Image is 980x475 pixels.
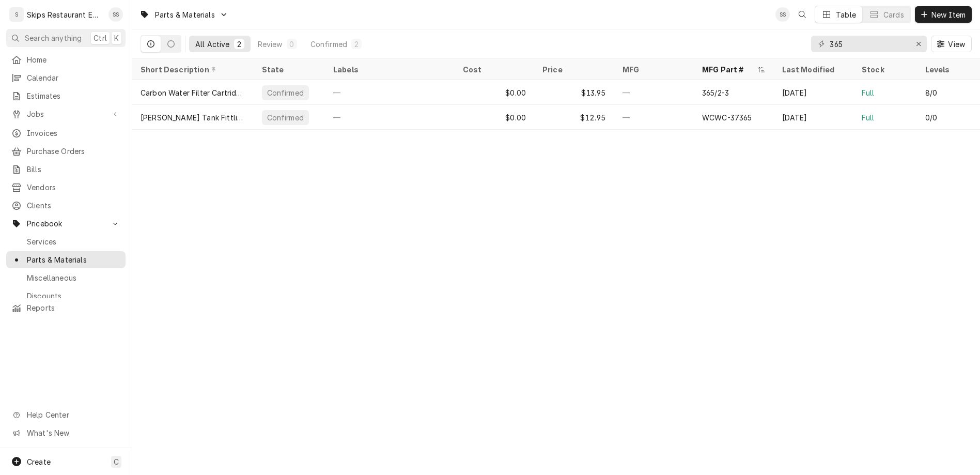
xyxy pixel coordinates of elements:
span: Discounts [27,290,120,301]
a: Discounts [6,287,126,304]
div: [DATE] [774,80,854,105]
span: Clients [27,200,120,211]
span: Pricebook [27,218,105,229]
div: Confirmed [310,39,347,50]
div: 2 [236,39,242,50]
a: Services [6,233,126,250]
a: Go to Parts & Materials [135,6,232,23]
span: Parts & Materials [155,9,215,20]
div: Levels [925,64,970,75]
div: SS [108,7,123,22]
span: Parts & Materials [27,254,120,265]
div: Skips Restaurant Equipment [27,9,103,20]
div: 0 [289,39,295,50]
div: MFG Part # [702,64,755,75]
div: All Active [195,39,230,50]
div: [DATE] [774,105,854,130]
a: Vendors [6,179,126,196]
span: Calendar [27,72,120,83]
span: Miscellaneous [27,272,120,283]
div: MFG [623,64,684,75]
div: SS [775,7,790,22]
a: Calendar [6,69,126,86]
span: View [946,39,967,50]
div: — [325,80,455,105]
button: Search anythingCtrlK [6,29,126,47]
div: Cards [883,9,904,20]
div: 365/2-3 [702,87,729,98]
span: Help Center [27,409,119,420]
div: — [325,105,455,130]
a: Invoices [6,125,126,142]
div: Full [862,112,875,123]
div: Full [862,87,875,98]
div: 8/0 [925,87,937,98]
div: Stock [862,64,907,75]
div: Labels [333,64,446,75]
div: Short Description [141,64,243,75]
button: Erase input [910,36,927,52]
span: Create [27,457,51,466]
div: Confirmed [266,87,305,98]
a: Home [6,51,126,68]
div: $12.95 [534,105,614,130]
a: Go to Jobs [6,105,126,122]
div: 2 [353,39,360,50]
div: Review [258,39,283,50]
span: Search anything [25,33,82,43]
div: $13.95 [534,80,614,105]
div: $0.00 [455,80,535,105]
span: Invoices [27,128,120,139]
a: Go to Pricebook [6,215,126,232]
button: New Item [915,6,972,23]
span: Jobs [27,109,105,119]
div: — [614,105,694,130]
div: Table [836,9,856,20]
div: Confirmed [266,112,305,123]
div: WCWC-37365 [702,112,752,123]
div: — [614,80,694,105]
a: Bills [6,161,126,178]
span: Services [27,236,120,247]
div: Cost [463,64,524,75]
div: Shan Skipper's Avatar [108,7,123,22]
button: Open search [794,6,811,23]
div: Carbon Water Filter Cartridge 365/2-3 [141,87,245,98]
div: 0/0 [925,112,937,123]
a: Reports [6,299,126,316]
span: Reports [27,302,120,313]
span: Home [27,54,120,65]
span: Vendors [27,182,120,193]
span: Estimates [27,90,120,101]
a: Go to What's New [6,424,126,441]
span: K [114,33,119,43]
span: New Item [929,9,968,20]
a: Miscellaneous [6,269,126,286]
input: Keyword search [830,36,907,52]
a: Purchase Orders [6,143,126,160]
span: Bills [27,164,120,175]
div: $0.00 [455,105,535,130]
span: What's New [27,427,119,438]
span: Purchase Orders [27,146,120,157]
div: State [262,64,315,75]
span: Ctrl [94,33,107,43]
a: Parts & Materials [6,251,126,268]
div: [PERSON_NAME] Tank Fittling Inlet Kit [141,112,245,123]
span: C [114,456,119,467]
a: Estimates [6,87,126,104]
div: Price [542,64,604,75]
div: Last Modified [782,64,844,75]
div: Shan Skipper's Avatar [775,7,790,22]
a: Clients [6,197,126,214]
a: Go to Help Center [6,406,126,423]
div: S [9,7,24,22]
button: View [931,36,972,52]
